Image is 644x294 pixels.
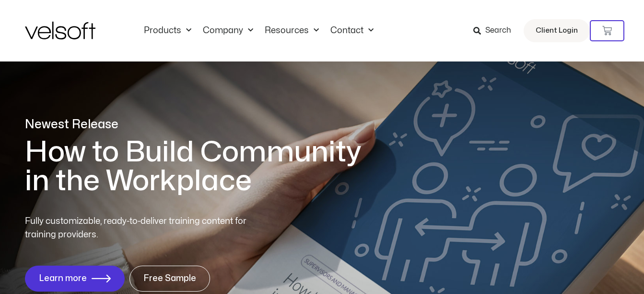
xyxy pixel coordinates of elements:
[25,215,264,242] p: Fully customizable, ready-to-deliver training content for training providers.
[25,22,95,39] img: Velsoft Training Materials
[129,266,210,292] a: Free Sample
[473,23,518,39] a: Search
[143,274,196,283] span: Free Sample
[536,24,578,37] span: Client Login
[485,24,511,37] span: Search
[197,25,259,36] a: CompanyMenu Toggle
[138,25,379,36] nav: Menu
[259,25,325,36] a: ResourcesMenu Toggle
[25,266,125,292] a: Learn more
[25,116,375,133] p: Newest Release
[25,138,375,196] h1: How to Build Community in the Workplace
[325,25,379,36] a: ContactMenu Toggle
[39,274,87,283] span: Learn more
[524,19,590,42] a: Client Login
[138,25,197,36] a: ProductsMenu Toggle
